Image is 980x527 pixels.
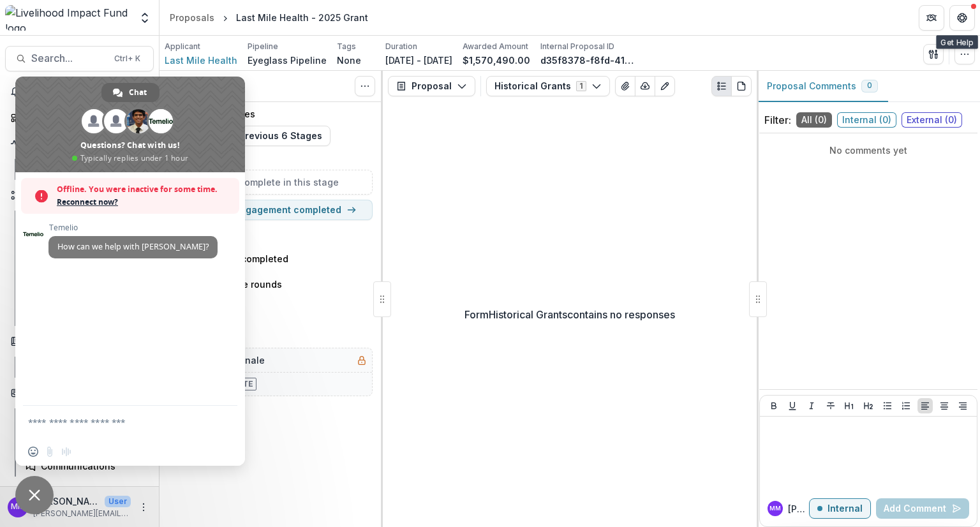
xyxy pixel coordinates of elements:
span: Insert an emoji [28,447,38,457]
a: Communications [20,456,154,477]
button: Ordered List [898,398,914,413]
button: Get Help [949,5,975,31]
button: Move to Engagement completed [180,200,373,220]
span: Offline. You were inactive for some time. [57,183,233,196]
button: Add Comment [876,498,969,519]
button: Bullet List [880,398,895,413]
button: Edit as form [655,76,675,96]
div: Communications [41,459,144,473]
nav: breadcrumb [165,8,373,27]
div: Last Mile Health - 2025 Grant [236,11,368,24]
p: Internal Proposal ID [540,41,614,52]
button: Italicize [804,398,819,413]
button: Partners [919,5,944,31]
button: Toggle View Cancelled Tasks [355,76,375,96]
button: Search... [5,46,154,71]
p: Tags [337,41,356,52]
button: Bold [766,398,782,413]
p: Duration [385,41,417,52]
button: Open Activity [5,133,154,154]
button: Align Center [937,398,952,413]
p: Internal [828,503,863,514]
button: Proposal [388,76,475,96]
button: Open Documents [5,331,154,352]
textarea: Compose your message... [28,417,204,428]
p: [PERSON_NAME] [788,502,809,516]
a: Last Mile Health [165,54,237,67]
div: Miriam Mwangi [11,503,25,511]
button: Open entity switcher [136,5,154,31]
button: Expand Previous 6 Stages [180,126,330,146]
button: Open Data & Reporting [5,482,154,502]
a: Proposals [165,8,219,27]
button: PDF view [731,76,752,96]
a: Dashboard [5,107,154,128]
p: Form Historical Grants contains no responses [464,307,675,322]
img: Livelihood Impact Fund logo [5,5,131,31]
span: Temelio [48,223,218,232]
p: None [337,54,361,67]
p: d35f8378-f8fd-419e-8cca-f27a4aa7d9f7 [540,54,636,67]
p: No comments yet [764,144,972,157]
p: Eyeglass Pipeline [248,54,327,67]
button: Historical Grants1 [486,76,610,96]
button: Underline [785,398,800,413]
button: Open Workflows [5,185,154,205]
h5: No tasks to complete in this stage [186,175,367,189]
p: [PERSON_NAME][EMAIL_ADDRESS][DOMAIN_NAME] [33,508,131,519]
button: Heading 1 [842,398,857,413]
span: Reconnect now? [57,196,233,209]
button: Proposal Comments [757,71,888,102]
p: Pipeline [248,41,278,52]
p: Applicant [165,41,200,52]
button: Internal [809,498,871,519]
span: 0 [867,81,872,90]
p: [PERSON_NAME] [33,494,100,508]
button: Align Left [917,398,933,413]
span: How can we help with [PERSON_NAME]? [57,241,209,252]
div: Close chat [15,476,54,514]
p: [DATE] - [DATE] [385,54,452,67]
span: All ( 0 ) [796,112,832,128]
div: Miriam Mwangi [769,505,781,512]
div: Ctrl + K [112,52,143,66]
button: Notifications [5,82,154,102]
div: Proposals [170,11,214,24]
div: Chat [101,83,160,102]
button: Heading 2 [861,398,876,413]
p: User [105,496,131,507]
button: Plaintext view [711,76,732,96]
span: External ( 0 ) [902,112,962,128]
p: Awarded Amount [463,41,528,52]
button: Align Right [955,398,970,413]
p: $1,570,490.00 [463,54,530,67]
span: Search... [31,52,107,64]
button: Open Contacts [5,383,154,403]
button: More [136,500,151,515]
button: View Attached Files [615,76,635,96]
span: Internal ( 0 ) [837,112,896,128]
button: Strike [823,398,838,413]
p: Filter: [764,112,791,128]
span: Chat [129,83,147,102]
